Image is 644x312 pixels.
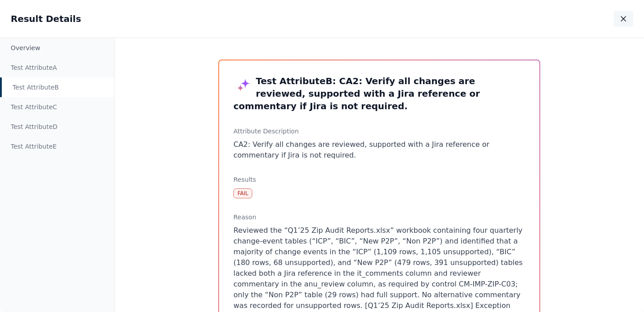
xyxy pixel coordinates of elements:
[233,127,525,136] h3: Attribute Description
[233,188,252,198] div: Fail
[233,175,525,184] h3: Results
[233,213,525,222] h3: Reason
[233,75,525,112] h3: Test Attribute B : CA2: Verify all changes are reviewed, supported with a Jira reference or comme...
[233,139,525,161] p: CA2: Verify all changes are reviewed, supported with a Jira reference or commentary if Jira is no...
[11,13,81,25] h2: Result Details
